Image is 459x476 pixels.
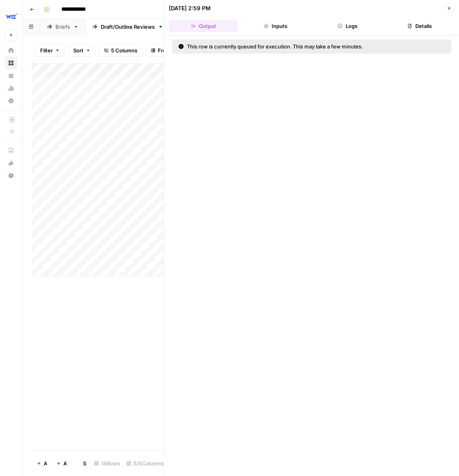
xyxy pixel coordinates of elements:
[5,157,17,169] div: What's new?
[146,44,204,57] button: Freeze Columns
[99,44,143,57] button: 5 Columns
[5,94,17,107] a: Settings
[5,157,17,169] button: What's new?
[44,459,47,467] span: Add Row
[32,457,52,470] button: Add Row
[91,457,123,470] div: 14 Rows
[73,46,83,54] span: Sort
[40,19,85,35] a: Briefs
[68,44,96,57] button: Sort
[241,20,310,32] button: Inputs
[313,20,382,32] button: Logs
[5,44,17,57] a: Home
[35,44,65,57] button: Filter
[101,23,155,31] div: Draft/Outline Reviews
[5,144,17,157] a: AirOps Academy
[5,169,17,182] button: Help + Support
[56,23,70,31] div: Briefs
[52,457,71,470] button: Add 10 Rows
[63,459,67,467] span: Add 10 Rows
[5,82,17,94] a: Usage
[158,46,198,54] span: Freeze Columns
[5,69,17,82] a: Your Data
[385,20,454,32] button: Details
[83,459,86,467] span: Stop Runs
[71,457,91,470] button: Stop Runs
[5,9,19,23] img: Wiz Logo
[169,4,211,12] div: [DATE] 2:59 PM
[5,6,17,26] button: Workspace: Wiz
[169,20,238,32] button: Output
[5,57,17,69] a: Browse
[111,46,137,54] span: 5 Columns
[85,19,170,35] a: Draft/Outline Reviews
[123,457,167,470] div: 5/5 Columns
[40,46,53,54] span: Filter
[178,43,404,50] div: This row is currently queued for execution. This may take a few minutes.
